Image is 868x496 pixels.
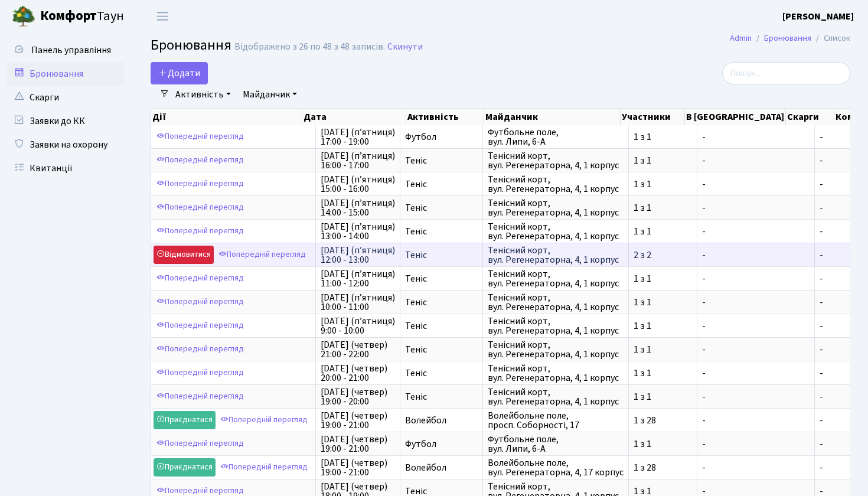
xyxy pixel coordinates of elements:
[820,416,861,425] span: -
[702,274,810,283] span: -
[405,156,478,165] span: Теніс
[154,364,247,382] a: Попередній перегляд
[405,203,478,213] span: Теніс
[702,132,810,142] span: -
[820,274,861,283] span: -
[321,316,395,335] span: [DATE] (п’ятниця) 9:00 - 10:00
[40,6,124,27] span: Таун
[820,487,861,496] span: -
[634,345,692,354] span: 1 з 1
[811,32,850,45] li: Список
[702,203,810,213] span: -
[405,227,478,236] span: Теніс
[820,250,861,260] span: -
[702,392,810,402] span: -
[634,203,692,213] span: 1 з 1
[154,246,214,264] a: Відмовитися
[405,250,478,260] span: Теніс
[217,458,311,477] a: Попередній перегляд
[216,246,309,264] a: Попередній перегляд
[820,180,861,189] span: -
[702,321,810,331] span: -
[154,222,247,240] a: Попередній перегляд
[820,463,861,472] span: -
[154,151,247,169] a: Попередній перегляд
[154,340,247,358] a: Попередній перегляд
[634,392,692,402] span: 1 з 1
[634,156,692,165] span: 1 з 1
[621,109,685,125] th: Участники
[405,439,478,449] span: Футбол
[154,387,247,406] a: Попередній перегляд
[820,203,861,213] span: -
[484,109,620,125] th: Майданчик
[405,180,478,189] span: Теніс
[702,368,810,378] span: -
[702,487,810,496] span: -
[634,298,692,307] span: 1 з 1
[154,435,247,453] a: Попередній перегляд
[820,345,861,354] span: -
[488,128,624,146] span: Футбольне поле, вул. Липи, 6-А
[302,109,406,125] th: Дата
[712,26,868,51] nav: breadcrumb
[702,298,810,307] span: -
[321,151,395,170] span: [DATE] (п’ятниця) 16:00 - 17:00
[151,35,231,56] span: Бронювання
[405,321,478,331] span: Теніс
[820,321,861,331] span: -
[6,62,124,86] a: Бронювання
[488,458,624,477] span: Волейбольне поле, вул. Регенераторна, 4, 17 корпус
[405,416,478,425] span: Волейбол
[488,293,624,312] span: Тенісний корт, вул. Регенераторна, 4, 1 корпус
[405,345,478,354] span: Теніс
[634,132,692,142] span: 1 з 1
[702,250,810,260] span: -
[488,246,624,265] span: Тенісний корт, вул. Регенераторна, 4, 1 корпус
[405,487,478,496] span: Теніс
[321,458,395,477] span: [DATE] (четвер) 19:00 - 21:00
[730,32,752,44] a: Admin
[321,411,395,430] span: [DATE] (четвер) 19:00 - 21:00
[782,9,854,24] a: [PERSON_NAME]
[321,246,395,265] span: [DATE] (п’ятниця) 12:00 - 13:00
[321,340,395,359] span: [DATE] (четвер) 21:00 - 22:00
[488,411,624,430] span: Волейбольне поле, просп. Соборності, 17
[154,269,247,288] a: Попередній перегляд
[488,151,624,170] span: Тенісний корт, вул. Регенераторна, 4, 1 корпус
[820,156,861,165] span: -
[634,250,692,260] span: 2 з 2
[702,416,810,425] span: -
[151,109,302,125] th: Дії
[702,463,810,472] span: -
[488,364,624,383] span: Тенісний корт, вул. Регенераторна, 4, 1 корпус
[154,175,247,193] a: Попередній перегляд
[154,411,216,429] a: Приєднатися
[488,316,624,335] span: Тенісний корт, вул. Регенераторна, 4, 1 корпус
[685,109,786,125] th: В [GEOGRAPHIC_DATA]
[6,109,124,133] a: Заявки до КК
[820,392,861,402] span: -
[321,175,395,194] span: [DATE] (п’ятниця) 15:00 - 16:00
[820,298,861,307] span: -
[782,10,854,23] b: [PERSON_NAME]
[786,109,835,125] th: Скарги
[12,5,35,28] img: logo.png
[321,364,395,383] span: [DATE] (четвер) 20:00 - 21:00
[387,41,423,53] a: Скинути
[321,293,395,312] span: [DATE] (п’ятниця) 10:00 - 11:00
[702,156,810,165] span: -
[722,62,850,84] input: Пошук...
[488,435,624,453] span: Футбольне поле, вул. Липи, 6-А
[238,84,302,105] a: Майданчик
[31,44,111,57] span: Панель управління
[321,387,395,406] span: [DATE] (четвер) 19:00 - 20:00
[40,6,97,25] b: Комфорт
[321,435,395,453] span: [DATE] (четвер) 19:00 - 21:00
[488,175,624,194] span: Тенісний корт, вул. Регенераторна, 4, 1 корпус
[702,227,810,236] span: -
[820,439,861,449] span: -
[154,198,247,217] a: Попередній перегляд
[151,62,208,84] button: Додати
[405,463,478,472] span: Волейбол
